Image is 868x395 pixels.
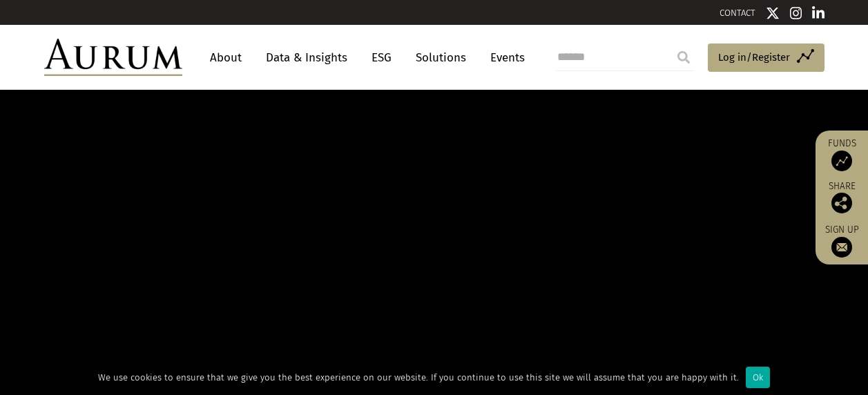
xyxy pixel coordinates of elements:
img: Share this post [831,193,852,213]
img: Twitter icon [766,6,780,20]
img: Instagram icon [790,6,802,20]
img: Aurum [44,39,182,76]
a: Sign up [822,224,861,258]
a: Data & Insights [259,45,354,70]
img: Linkedin icon [812,6,824,20]
a: Events [483,45,525,70]
input: Submit [670,44,697,71]
img: Sign up to our newsletter [831,237,852,258]
img: Access Funds [831,151,852,171]
div: Ok [746,367,770,388]
a: CONTACT [720,8,755,18]
div: Share [822,182,861,213]
a: Solutions [409,45,473,70]
span: Log in/Register [718,49,790,66]
a: Funds [822,137,861,171]
a: ESG [365,45,398,70]
a: About [203,45,249,70]
a: Log in/Register [708,44,824,73]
